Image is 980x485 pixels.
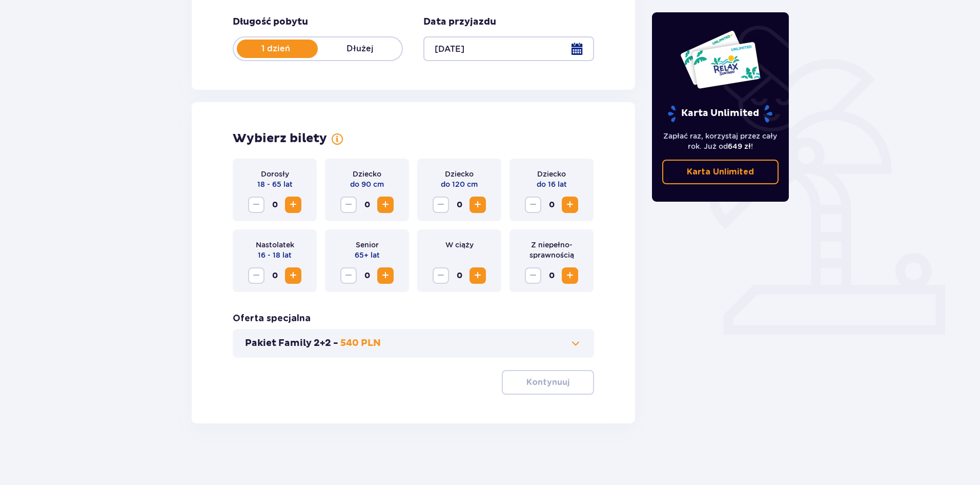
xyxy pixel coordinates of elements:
p: do 90 cm [350,179,384,189]
p: W ciąży [445,240,474,250]
p: Kontynuuj [526,377,569,388]
p: 1 dzień [234,43,318,54]
button: Increase [377,267,394,284]
span: 0 [359,267,375,284]
p: Z niepełno­sprawnością [518,240,585,260]
span: 0 [451,267,467,284]
p: Wybierz bilety [233,131,327,146]
button: Decrease [340,197,357,213]
p: 65+ lat [355,250,380,260]
p: do 16 lat [537,179,567,189]
p: Data przyjazdu [423,16,496,28]
button: Increase [469,267,486,284]
button: Increase [285,267,301,284]
span: 0 [267,197,283,213]
span: 0 [359,197,375,213]
button: Decrease [433,267,449,284]
span: 649 zł [728,142,751,150]
button: Increase [562,197,578,213]
p: Nastolatek [256,240,294,250]
p: Oferta specjalna [233,313,311,325]
button: Decrease [248,267,264,284]
span: 0 [543,267,560,284]
p: 540 PLN [340,337,381,350]
button: Decrease [525,267,541,284]
button: Decrease [433,197,449,213]
p: Dziecko [445,169,474,179]
p: Karta Unlimited [667,105,773,123]
span: 0 [543,197,560,213]
button: Decrease [340,267,357,284]
button: Increase [377,197,394,213]
button: Decrease [525,197,541,213]
p: Senior [356,240,379,250]
p: Długość pobytu [233,16,308,28]
p: Karta Unlimited [687,166,754,178]
button: Increase [562,267,578,284]
button: Decrease [248,197,264,213]
a: Karta Unlimited [662,160,779,184]
button: Pakiet Family 2+2 -540 PLN [245,337,582,350]
p: Dziecko [537,169,566,179]
button: Increase [285,197,301,213]
p: Dziecko [353,169,381,179]
p: Pakiet Family 2+2 - [245,337,338,350]
p: Dłużej [318,43,402,54]
button: Increase [469,197,486,213]
button: Kontynuuj [502,370,594,395]
p: do 120 cm [441,179,478,189]
p: Dorosły [261,169,289,179]
span: 0 [267,267,283,284]
p: Zapłać raz, korzystaj przez cały rok. Już od ! [662,131,779,151]
span: 0 [451,197,467,213]
p: 16 - 18 lat [258,250,292,260]
p: 18 - 65 lat [257,179,293,189]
